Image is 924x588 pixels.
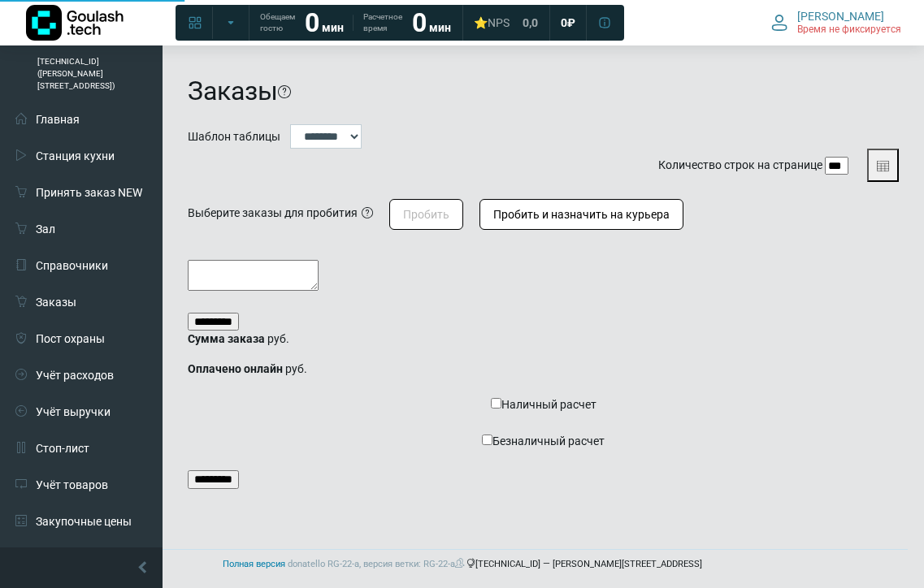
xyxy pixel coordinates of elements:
span: ₽ [567,15,575,30]
span: 0 [561,15,567,30]
label: Наличный расчет [188,391,899,419]
input: Наличный расчет [491,398,501,409]
span: Обещаем гостю [260,11,295,34]
div: Выберите заказы для пробития [188,205,358,222]
p: руб. [188,361,899,378]
a: Полная версия [223,559,285,569]
span: NPS [488,16,510,29]
span: Время не фиксируется [797,24,901,37]
input: Безналичный расчет [482,435,492,445]
label: Количество строк на странице [658,157,822,174]
footer: [TECHNICAL_ID] — [PERSON_NAME][STREET_ADDRESS] [16,549,908,580]
p: руб. [188,331,899,348]
i: Нужные заказы должны быть в статусе "готов" (если вы хотите пробить один заказ, то можно воспольз... [362,207,373,218]
label: Безналичный расчет [188,427,899,456]
strong: 0 [305,7,319,38]
a: Обещаем гостю 0 мин Расчетное время 0 мин [250,8,461,37]
label: Шаблон таблицы [188,128,280,145]
strong: 0 [412,7,427,38]
span: [PERSON_NAME] [797,9,884,24]
div: ⭐ [474,15,510,30]
button: Пробить и назначить на курьера [479,199,683,230]
span: мин [322,21,344,34]
span: мин [429,21,451,34]
span: donatello RG-22-a, версия ветки: RG-22-a [288,559,466,569]
a: ⭐NPS 0,0 [464,8,548,37]
strong: Сумма заказа [188,332,265,345]
button: Пробить [389,199,463,230]
strong: Оплачено онлайн [188,362,283,375]
span: Расчетное время [363,11,402,34]
i: На этой странице можно найти заказ, используя различные фильтры. Все пункты заполнять необязатель... [278,85,291,98]
a: 0 ₽ [551,8,585,37]
button: [PERSON_NAME] Время не фиксируется [761,6,911,40]
h1: Заказы [188,76,278,106]
img: Логотип компании Goulash.tech [26,5,124,41]
span: 0,0 [523,15,538,30]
